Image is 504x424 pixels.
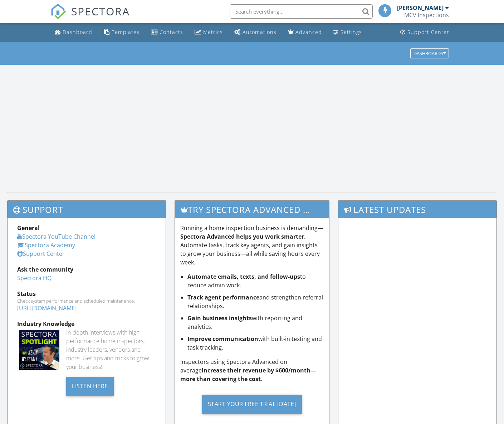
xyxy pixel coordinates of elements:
div: Contacts [160,29,183,35]
div: Dashboard [63,29,92,35]
strong: Improve communication [187,335,258,343]
h3: Support [8,201,166,218]
div: Advanced [295,29,322,35]
h3: Latest Updates [338,201,496,218]
a: Automations (Basic) [231,26,279,39]
strong: Gain business insights [187,314,252,322]
img: The Best Home Inspection Software - Spectora [50,4,66,19]
strong: General [17,224,40,232]
strong: Track agent performance [187,293,259,301]
a: [URL][DOMAIN_NAME] [17,304,77,312]
img: Spectoraspolightmain [19,330,59,370]
strong: Automate emails, texts, and follow-ups [187,273,300,281]
div: Check system performance and scheduled maintenance. [17,298,156,304]
button: Dashboards [410,48,449,58]
a: Support Center [397,26,452,39]
div: Dashboards [414,51,446,56]
a: Spectora YouTube Channel [17,233,96,240]
a: SPECTORA [50,10,130,25]
a: Advanced [285,26,325,39]
span: SPECTORA [71,4,130,19]
div: Automations [243,29,277,35]
p: Inspectors using Spectora Advanced on average . [180,357,323,383]
div: Status [17,289,156,298]
div: Settings [341,29,362,35]
a: Support Center [17,250,65,258]
li: with reporting and analytics. [187,314,323,331]
strong: Spectora Advanced helps you work smarter [180,233,304,240]
div: In-depth interviews with high-performance home inspectors, industry leaders, vendors and more. Ge... [66,328,156,371]
a: Dashboard [52,26,95,39]
a: Settings [331,26,365,39]
div: Templates [112,29,140,35]
a: Start Your Free Trial [DATE] [180,389,323,419]
a: Contacts [148,26,186,39]
p: Running a home inspection business is demanding— . Automate tasks, track key agents, and gain ins... [180,224,323,267]
input: Search everything... [230,4,373,19]
a: Spectora HQ [17,274,52,282]
div: Start Your Free Trial [DATE] [202,395,302,414]
li: and strengthen referral relationships. [187,293,323,310]
li: with built-in texting and task tracking. [187,335,323,352]
a: Listen Here [66,382,114,390]
a: Templates [101,26,142,39]
div: Industry Knowledge [17,320,156,328]
h3: Try spectora advanced [DATE] [175,201,329,218]
div: Ask the community [17,265,156,274]
li: to reduce admin work. [187,272,323,289]
div: Support Center [407,29,449,35]
strong: increase their revenue by $600/month—more than covering the cost [180,366,316,383]
div: Metrics [203,29,223,35]
a: Metrics [192,26,226,39]
a: Spectora Academy [17,241,75,249]
div: [PERSON_NAME] [397,4,444,11]
div: Listen Here [66,377,114,396]
div: MCV Inspections [404,11,449,19]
